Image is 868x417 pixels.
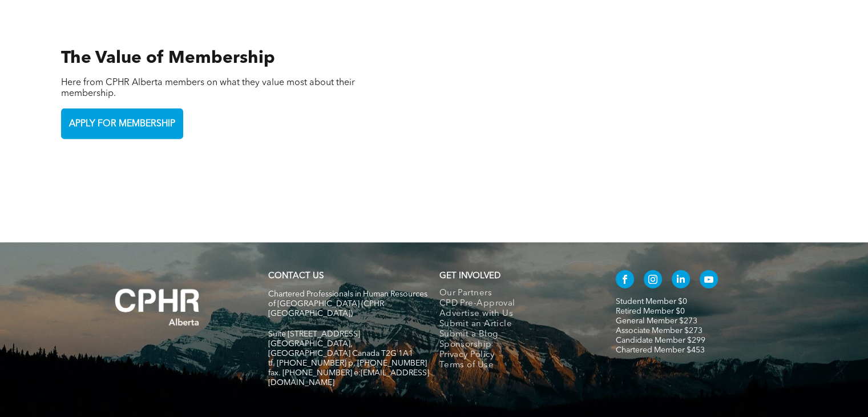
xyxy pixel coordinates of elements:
a: Retired Member $0 [616,307,685,315]
span: GET INVOLVED [439,272,500,280]
a: CONTACT US [268,272,324,280]
span: Suite [STREET_ADDRESS] [268,330,360,338]
a: Candidate Member $299 [616,336,705,344]
a: CPD Pre-Approval [439,299,592,309]
span: Chartered Professionals in Human Resources of [GEOGRAPHIC_DATA] (CPHR [GEOGRAPHIC_DATA]) [268,290,427,318]
a: Chartered Member $453 [616,346,705,354]
a: Advertise with Us [439,309,592,319]
a: Submit an Article [439,319,592,330]
a: Sponsorship [439,340,592,350]
a: Privacy Policy [439,350,592,360]
a: Submit a Blog [439,330,592,340]
a: Student Member $0 [616,298,687,306]
a: Terms of Use [439,360,592,371]
span: APPLY FOR MEMBERSHIP [65,113,179,135]
a: youtube [700,270,718,291]
span: The Value of Membership [61,50,275,67]
span: [GEOGRAPHIC_DATA], [GEOGRAPHIC_DATA] Canada T2G 1A1 [268,340,413,358]
a: Our Partners [439,288,592,299]
img: A white background with a few lines on it [92,266,223,349]
span: Here from CPHR Alberta members on what they value most about their membership. [61,78,355,98]
a: linkedin [672,270,690,291]
span: fax. [PHONE_NUMBER] e:[EMAIL_ADDRESS][DOMAIN_NAME] [268,369,429,387]
a: Associate Member $273 [616,327,703,335]
span: tf. [PHONE_NUMBER] p. [PHONE_NUMBER] [268,359,427,367]
a: instagram [644,270,662,291]
a: General Member $273 [616,317,697,325]
a: APPLY FOR MEMBERSHIP [61,109,183,139]
a: facebook [616,270,634,291]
